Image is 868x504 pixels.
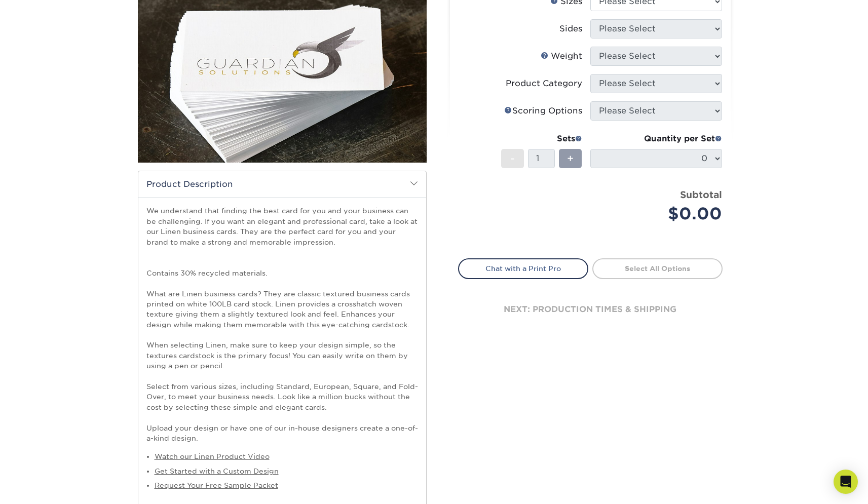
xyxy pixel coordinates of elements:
div: Sides [559,23,582,35]
div: Open Intercom Messenger [834,470,858,494]
div: $0.00 [598,202,722,226]
strong: Subtotal [680,189,722,200]
a: Chat with a Print Pro [458,258,588,279]
h2: Product Description [138,171,426,197]
a: Watch our Linen Product Video [155,452,270,460]
div: Weight [541,50,582,62]
span: - [510,151,515,166]
div: Scoring Options [504,105,582,117]
a: Select All Options [592,258,723,279]
p: We understand that finding the best card for you and your business can be challenging. If you wan... [146,206,418,443]
span: + [567,151,574,166]
a: Request Your Free Sample Packet [155,481,278,489]
div: Sets [501,133,582,145]
div: Quantity per Set [590,133,722,145]
a: Get Started with a Custom Design [155,467,279,475]
div: Product Category [506,77,582,90]
div: next: production times & shipping [458,279,723,340]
